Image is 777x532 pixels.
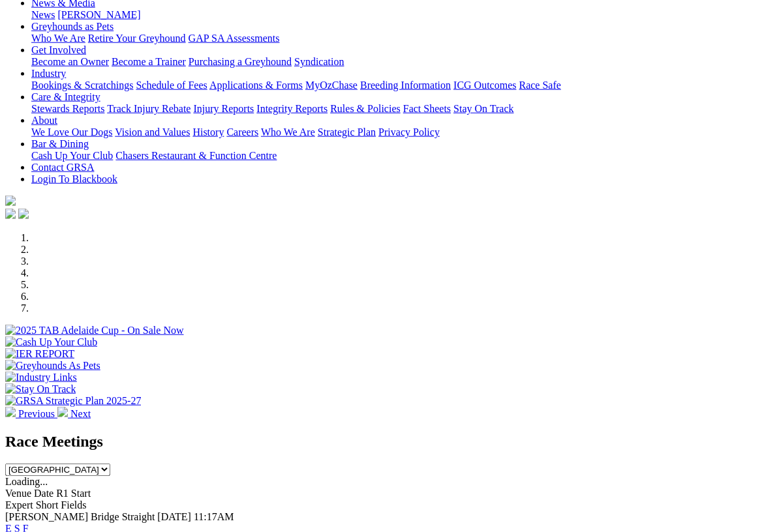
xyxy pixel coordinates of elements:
[31,68,66,79] a: Industry
[5,209,16,219] img: facebook.svg
[5,325,184,336] img: 2025 TAB Adelaide Cup - On Sale Now
[330,103,401,114] a: Rules & Policies
[31,150,113,161] a: Cash Up Your Club
[5,511,155,522] span: [PERSON_NAME] Bridge Straight
[57,408,91,419] a: Next
[31,21,114,32] a: Greyhounds as Pets
[305,80,358,91] a: MyOzChase
[5,499,33,510] span: Expert
[70,408,91,419] span: Next
[31,80,772,91] div: Industry
[107,103,190,114] a: Track Injury Rebate
[31,33,85,44] a: Who We Are
[453,80,516,91] a: ICG Outcomes
[36,499,59,510] span: Short
[226,126,258,138] a: Careers
[5,488,31,499] span: Venue
[209,80,303,91] a: Applications & Forms
[31,33,772,44] div: Greyhounds as Pets
[31,103,104,114] a: Stewards Reports
[192,126,224,138] a: History
[31,103,772,115] div: Care & Integrity
[57,407,68,417] img: chevron-right-pager-white.svg
[31,44,86,55] a: Get Involved
[31,126,772,138] div: About
[294,56,344,67] a: Syndication
[18,209,29,219] img: twitter.svg
[403,103,451,114] a: Fact Sheets
[318,126,376,138] a: Strategic Plan
[88,33,186,44] a: Retire Your Greyhound
[5,336,97,348] img: Cash Up Your Club
[56,488,91,499] span: R1 Start
[5,433,772,451] h2: Race Meetings
[31,56,109,67] a: Become an Owner
[189,33,280,44] a: GAP SA Assessments
[31,126,112,138] a: We Love Our Dogs
[519,80,560,91] a: Race Safe
[378,126,440,138] a: Privacy Policy
[31,9,772,21] div: News & Media
[31,173,117,185] a: Login To Blackbook
[256,103,328,114] a: Integrity Reports
[157,511,191,522] span: [DATE]
[136,80,207,91] a: Schedule of Fees
[61,499,86,510] span: Fields
[115,126,190,138] a: Vision and Values
[31,80,133,91] a: Bookings & Scratchings
[115,150,277,161] a: Chasers Restaurant & Function Centre
[193,103,254,114] a: Injury Reports
[5,348,74,360] img: IER REPORT
[31,115,57,126] a: About
[5,408,57,419] a: Previous
[31,162,94,173] a: Contact GRSA
[57,9,140,20] a: [PERSON_NAME]
[112,56,186,67] a: Become a Trainer
[360,80,451,91] a: Breeding Information
[5,476,48,487] span: Loading...
[453,103,513,114] a: Stay On Track
[5,372,77,383] img: Industry Links
[194,511,234,522] span: 11:17AM
[189,56,292,67] a: Purchasing a Greyhound
[31,138,89,149] a: Bar & Dining
[34,488,53,499] span: Date
[261,126,315,138] a: Who We Are
[5,407,16,417] img: chevron-left-pager-white.svg
[31,56,772,68] div: Get Involved
[5,395,141,407] img: GRSA Strategic Plan 2025-27
[18,408,55,419] span: Previous
[5,383,76,395] img: Stay On Track
[31,91,100,102] a: Care & Integrity
[31,150,772,162] div: Bar & Dining
[5,196,16,206] img: logo-grsa-white.png
[5,360,100,372] img: Greyhounds As Pets
[31,9,55,20] a: News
